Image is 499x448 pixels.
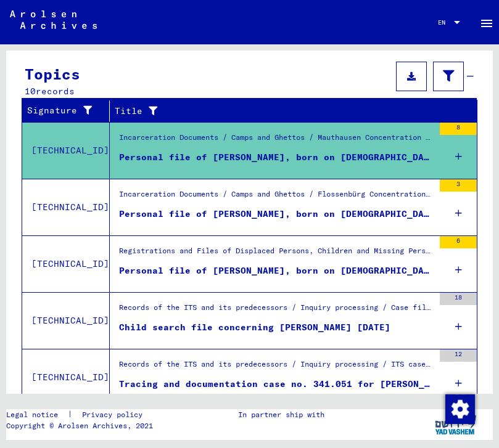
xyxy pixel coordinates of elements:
div: Incarceration Documents / Camps and Ghettos / Flossenbürg Concentration Camp / Individual Documen... [119,189,434,206]
td: [TECHNICAL_ID] [22,349,110,405]
td: [TECHNICAL_ID] [22,235,110,292]
p: In partner ship with [238,409,324,420]
img: yv_logo.png [432,409,479,440]
div: Title [115,105,453,118]
div: Registrations and Files of Displaced Persons, Children and Missing Persons / Relief Programs of V... [119,245,434,263]
a: Privacy policy [72,409,157,420]
div: | [6,409,157,420]
mat-icon: Side nav toggle icon [479,16,494,31]
div: Child search file concerning [PERSON_NAME] [DATE] [119,321,390,334]
button: Toggle sidenav [474,10,499,35]
div: Records of the ITS and its predecessors / Inquiry processing / ITS case files as of 1947 / Reposi... [119,359,434,376]
div: Signature [27,104,100,117]
div: Title [115,101,465,121]
img: Change consent [445,394,475,424]
div: Personal file of [PERSON_NAME], born on [DEMOGRAPHIC_DATA] [119,151,434,164]
a: Legal notice [6,409,68,420]
p: Copyright © Arolsen Archives, 2021 [6,420,157,431]
div: 12 [440,349,477,362]
img: Arolsen_neg.svg [10,10,97,29]
span: EN [438,19,452,26]
div: Personal file of [PERSON_NAME], born on [DEMOGRAPHIC_DATA], born in [GEOGRAPHIC_DATA] and of furt... [119,264,434,277]
div: Records of the ITS and its predecessors / Inquiry processing / Case files of Child Tracing Branch... [119,302,434,319]
td: [TECHNICAL_ID] [22,292,110,349]
div: 18 [440,293,477,305]
div: Signature [27,101,112,121]
div: Tracing and documentation case no. 341.051 for [PERSON_NAME] born [DEMOGRAPHIC_DATA] [119,378,434,391]
div: Incarceration Documents / Camps and Ghettos / Mauthausen Concentration Camp / Individual Document... [119,132,434,149]
div: Personal file of [PERSON_NAME], born on [DEMOGRAPHIC_DATA] [119,208,434,221]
